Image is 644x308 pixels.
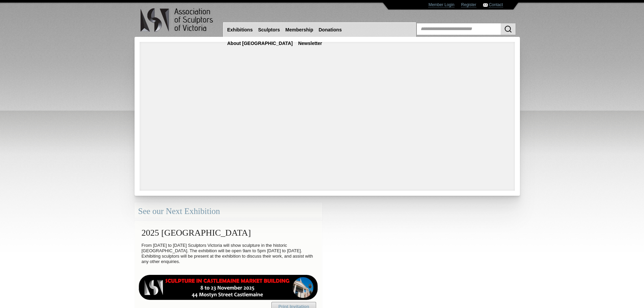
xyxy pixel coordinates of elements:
a: Member Login [428,2,454,7]
img: castlemaine-ldrbd25v2.png [138,275,318,300]
a: About [GEOGRAPHIC_DATA] [224,37,295,50]
a: Exhibitions [224,24,255,36]
div: See our Next Exhibition [135,203,322,220]
p: From [DATE] to [DATE] Sculptors Victoria will show sculpture in the historic [GEOGRAPHIC_DATA]. T... [138,241,318,266]
a: Newsletter [295,37,325,50]
a: Donations [316,24,344,36]
a: Sculptors [255,24,283,36]
a: Membership [283,24,316,36]
h2: 2025 [GEOGRAPHIC_DATA] [138,224,318,241]
a: Register [461,2,476,7]
img: Contact ASV [483,3,488,7]
img: Search [504,25,512,33]
img: logo.png [140,7,214,33]
a: Contact [489,2,503,7]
